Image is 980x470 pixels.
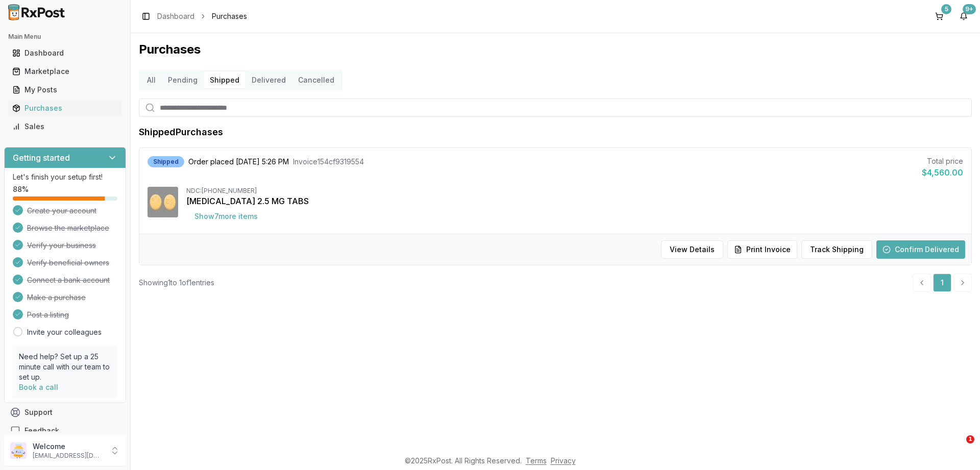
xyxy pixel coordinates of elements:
[27,292,86,303] span: Make a purchase
[139,278,214,288] div: Showing 1 to 1 of 1 entries
[293,157,364,167] span: Invoice 154cf9319554
[12,66,118,77] div: Marketplace
[27,206,96,216] span: Create your account
[933,274,951,292] a: 1
[33,452,104,460] p: [EMAIL_ADDRESS][DOMAIN_NAME]
[186,187,963,195] div: NDC: [PHONE_NUMBER]
[4,82,126,98] button: My Posts
[204,72,246,88] button: Shipped
[8,44,122,62] a: Dashboard
[661,240,723,259] button: View Details
[963,4,976,14] div: 9+
[148,156,184,167] div: Shipped
[212,11,247,21] span: Purchases
[913,274,972,292] nav: pagination
[12,48,118,58] div: Dashboard
[148,187,178,217] img: Eliquis 2.5 MG TABS
[139,41,972,58] h1: Purchases
[13,172,117,182] p: Let's finish your setup first!
[8,33,122,41] h2: Main Menu
[4,4,69,20] img: RxPost Logo
[33,441,104,452] p: Welcome
[13,152,70,164] h3: Getting started
[8,117,122,136] a: Sales
[157,11,194,21] a: Dashboard
[801,240,872,259] button: Track Shipping
[922,166,963,179] div: $4,560.00
[27,258,109,268] span: Verify beneficial owners
[966,435,974,443] span: 1
[186,207,266,226] button: Show7more items
[945,435,970,460] iframe: Intercom live chat
[941,4,951,14] div: 5
[8,81,122,99] a: My Posts
[188,157,289,167] span: Order placed [DATE] 5:26 PM
[27,310,69,320] span: Post a listing
[4,118,126,135] button: Sales
[157,11,247,21] nav: breadcrumb
[139,125,223,139] h1: Shipped Purchases
[922,156,963,166] div: Total price
[8,99,122,117] a: Purchases
[4,422,126,440] button: Feedback
[27,223,109,233] span: Browse the marketplace
[162,72,204,88] button: Pending
[186,195,963,207] div: [MEDICAL_DATA] 2.5 MG TABS
[27,275,110,285] span: Connect a bank account
[12,85,118,95] div: My Posts
[24,426,59,436] span: Feedback
[931,8,947,24] button: 5
[876,240,965,259] button: Confirm Delivered
[12,103,118,113] div: Purchases
[4,63,126,80] button: Marketplace
[727,240,797,259] button: Print Invoice
[8,62,122,81] a: Marketplace
[27,327,102,337] a: Invite your colleagues
[141,72,162,88] button: All
[4,403,126,422] button: Support
[10,442,27,459] img: User avatar
[955,8,972,24] button: 9+
[526,456,547,465] a: Terms
[292,72,340,88] button: Cancelled
[551,456,576,465] a: Privacy
[27,240,96,251] span: Verify your business
[13,184,29,194] span: 88 %
[19,352,111,382] p: Need help? Set up a 25 minute call with our team to set up.
[19,383,58,391] a: Book a call
[246,72,292,88] button: Delivered
[4,45,126,61] button: Dashboard
[4,100,126,116] button: Purchases
[12,121,118,132] div: Sales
